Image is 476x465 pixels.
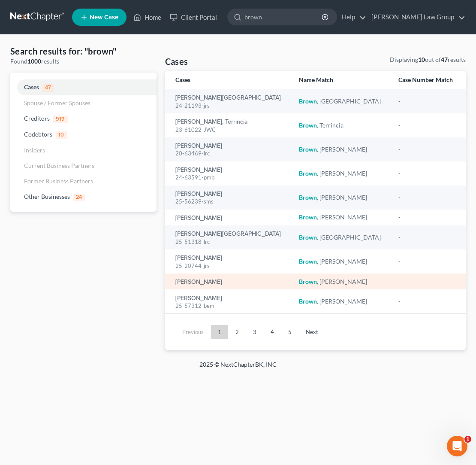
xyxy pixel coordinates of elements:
a: [PERSON_NAME][GEOGRAPHIC_DATA] [175,95,281,101]
span: New Case [90,14,118,21]
div: 25-20744-jrs [175,262,286,270]
span: Spouse / Former Spouses [24,99,90,106]
span: Other Businesses [24,193,70,200]
a: Former Business Partners [10,173,157,189]
div: - [398,277,455,286]
a: [PERSON_NAME] [175,191,222,197]
div: Displaying out of results [390,55,466,64]
a: [PERSON_NAME] Law Group [367,9,465,25]
a: Codebtors10 [10,127,157,143]
a: Creditors919 [10,111,157,127]
span: 919 [53,115,68,123]
strong: 1000 [27,58,41,65]
div: - [398,297,455,306]
th: Cases [165,71,292,89]
div: 25-57312-bem [175,302,286,310]
a: [PERSON_NAME] [175,215,222,221]
span: Current Business Partners [24,162,94,169]
a: Help [337,9,366,25]
div: - [398,145,455,154]
div: 25-51318-lrc [175,238,286,246]
a: [PERSON_NAME], Terrincia [175,119,247,125]
em: Brown [299,194,317,201]
div: - [398,97,455,106]
em: Brown [299,213,317,221]
em: Brown [299,170,317,177]
div: 20-63469-lrc [175,149,286,158]
em: Brown [299,122,317,129]
a: 2 [229,325,246,339]
a: Cases47 [10,79,157,95]
em: Brown [299,298,317,305]
em: Brown [299,146,317,153]
div: Found results [10,57,157,66]
div: 2025 © NextChapterBK, INC [32,360,444,376]
div: , [PERSON_NAME] [299,169,384,178]
div: 25-56239-sms [175,198,286,206]
a: [PERSON_NAME] [175,255,222,261]
div: , [GEOGRAPHIC_DATA] [299,97,384,106]
em: Brown [299,278,317,285]
strong: 47 [441,56,448,63]
span: Cases [24,83,39,91]
th: Case Number Match [392,71,466,89]
em: Brown [299,234,317,241]
a: Spouse / Former Spouses [10,95,157,111]
a: Client Portal [166,9,221,25]
a: 5 [281,325,298,339]
div: - [398,193,455,202]
span: Insiders [24,146,45,154]
div: - [398,257,455,266]
a: [PERSON_NAME][GEOGRAPHIC_DATA] [175,231,281,237]
em: Brown [299,97,317,105]
a: [PERSON_NAME] [175,295,222,301]
div: - [398,233,455,242]
a: 3 [246,325,263,339]
div: , [PERSON_NAME] [299,257,384,266]
div: , [PERSON_NAME] [299,145,384,154]
span: 1 [464,436,471,443]
h4: Search results for: "brown" [10,45,157,57]
a: Other Businesses24 [10,189,157,205]
div: 23-61022-JWC [175,126,286,134]
a: 4 [264,325,281,339]
span: 24 [73,194,85,201]
div: 24-21193-jrs [175,102,286,110]
div: - [398,121,455,130]
strong: 10 [418,56,425,63]
th: Name Match [292,71,391,89]
h4: Cases [165,55,188,67]
a: Next [299,325,325,339]
div: , [PERSON_NAME] [299,193,384,202]
div: , [PERSON_NAME] [299,213,384,222]
span: Former Business Partners [24,177,93,185]
em: Brown [299,258,317,265]
span: Codebtors [24,131,52,138]
a: 1 [211,325,228,339]
input: Search by name... [244,9,323,25]
a: Insiders [10,143,157,158]
iframe: Intercom live chat [447,436,467,456]
div: - [398,169,455,178]
a: [PERSON_NAME] [175,279,222,285]
a: [PERSON_NAME] [175,143,222,149]
span: 47 [42,84,54,92]
span: Creditors [24,115,50,122]
div: - [398,213,455,222]
a: Home [129,9,166,25]
span: 10 [56,131,67,139]
a: Current Business Partners [10,158,157,173]
div: 24-63591-pmb [175,173,286,182]
div: , Terrincia [299,121,384,130]
div: , [PERSON_NAME] [299,297,384,306]
div: , [PERSON_NAME] [299,277,384,286]
a: [PERSON_NAME] [175,167,222,173]
div: , [GEOGRAPHIC_DATA] [299,233,384,242]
